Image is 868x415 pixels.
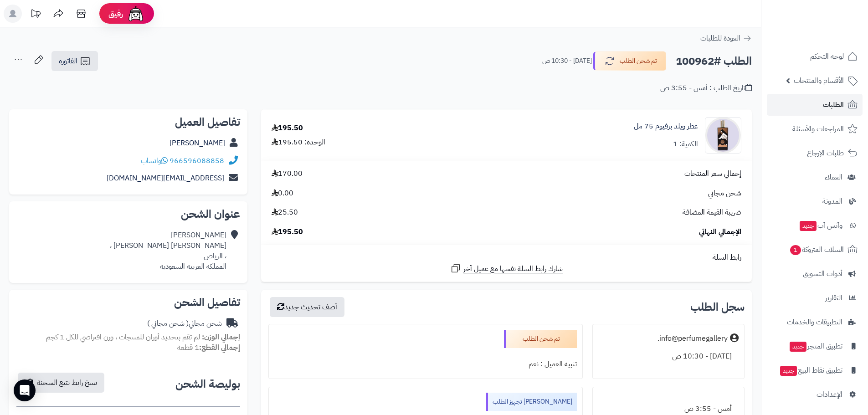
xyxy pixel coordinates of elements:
img: logo-2.png [806,7,859,26]
span: شحن مجاني [708,188,741,199]
span: جديد [780,366,797,376]
span: رفيق [108,8,123,19]
a: التقارير [767,287,863,309]
div: Open Intercom Messenger [14,379,36,401]
span: العودة للطلبات [700,33,740,44]
span: ( شحن مجاني ) [147,318,189,329]
a: التطبيقات والخدمات [767,311,863,333]
small: [DATE] - 10:30 ص [542,56,592,66]
span: لوحة التحكم [810,50,844,63]
a: 966596088858 [169,155,224,166]
span: لم تقم بتحديد أوزان للمنتجات ، وزن افتراضي للكل 1 كجم [46,332,200,343]
small: 1 قطعة [177,342,240,353]
a: عطر ويلد برفيوم 75 مل [634,121,698,132]
a: شارك رابط السلة نفسها مع عميل آخر [450,263,563,274]
span: الطلبات [823,98,844,111]
span: 25.50 [272,207,298,218]
span: 1 [790,245,801,256]
a: تحديثات المنصة [24,5,47,25]
span: وآتس آب [799,219,842,232]
span: إجمالي سعر المنتجات [684,169,741,179]
a: تطبيق نقاط البيعجديد [767,359,863,381]
h2: عنوان الشحن [16,209,240,220]
a: وآتس آبجديد [767,215,863,236]
span: تطبيق نقاط البيع [779,364,842,377]
h3: سجل الطلب [690,302,745,313]
a: تطبيق المتجرجديد [767,335,863,357]
div: [PERSON_NAME] [PERSON_NAME] [PERSON_NAME] ، ، الرياض المملكة العربية السعودية [110,230,226,272]
span: نسخ رابط تتبع الشحنة [37,377,97,388]
a: [PERSON_NAME] [169,138,225,149]
div: [DATE] - 10:30 ص [598,348,739,365]
span: المراجعات والأسئلة [792,123,844,135]
a: الفاتورة [51,51,98,71]
span: شارك رابط السلة نفسها مع عميل آخر [463,264,563,274]
span: ضريبة القيمة المضافة [683,207,741,218]
span: 170.00 [272,169,303,179]
h2: تفاصيل الشحن [16,297,240,308]
a: العودة للطلبات [700,33,752,44]
a: العملاء [767,166,863,188]
strong: إجمالي القطع: [199,342,240,353]
a: لوحة التحكم [767,46,863,67]
div: [PERSON_NAME] تجهيز الطلب [486,393,577,411]
button: تم شحن الطلب [593,51,666,71]
div: الوحدة: 195.50 [272,137,325,148]
span: جديد [790,342,806,352]
span: الإعدادات [817,388,842,401]
span: التقارير [825,292,842,304]
span: أدوات التسويق [803,267,842,280]
a: طلبات الإرجاع [767,142,863,164]
span: جديد [800,221,817,231]
a: السلات المتروكة1 [767,239,863,261]
span: 195.50 [272,227,303,237]
div: الكمية: 1 [673,139,698,149]
div: شحن مجاني [147,318,222,329]
div: تاريخ الطلب : أمس - 3:55 ص [660,83,752,93]
a: أدوات التسويق [767,263,863,285]
span: طلبات الإرجاع [807,147,844,159]
span: المدونة [822,195,842,208]
a: المدونة [767,190,863,212]
button: نسخ رابط تتبع الشحنة [18,373,104,393]
span: الإجمالي النهائي [699,227,741,237]
h2: تفاصيل العميل [16,117,240,128]
a: واتساب [141,155,168,166]
span: الفاتورة [59,56,77,67]
span: العملاء [825,171,842,184]
div: تم شحن الطلب [504,330,577,348]
a: المراجعات والأسئلة [767,118,863,140]
span: تطبيق المتجر [789,340,842,353]
div: 195.50 [272,123,303,133]
h2: بوليصة الشحن [175,379,240,389]
span: 0.00 [272,188,293,199]
div: رابط السلة [265,252,748,263]
a: الإعدادات [767,384,863,405]
img: ai-face.png [127,5,145,23]
strong: إجمالي الوزن: [202,332,240,343]
img: 1637749516-LDzAjEC8bYEtSwPIfkwEfPFMwGDe6CbXMqoEqV3X-90x90.jpeg [705,117,741,154]
div: info@perfumegallery. [657,333,728,344]
span: الأقسام والمنتجات [794,74,844,87]
span: التطبيقات والخدمات [787,316,842,328]
h2: الطلب #100962 [676,52,752,71]
button: أضف تحديث جديد [270,297,344,317]
span: السلات المتروكة [789,243,844,256]
div: تنبيه العميل : نعم [274,355,576,373]
a: [EMAIL_ADDRESS][DOMAIN_NAME] [107,173,224,184]
a: الطلبات [767,94,863,116]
